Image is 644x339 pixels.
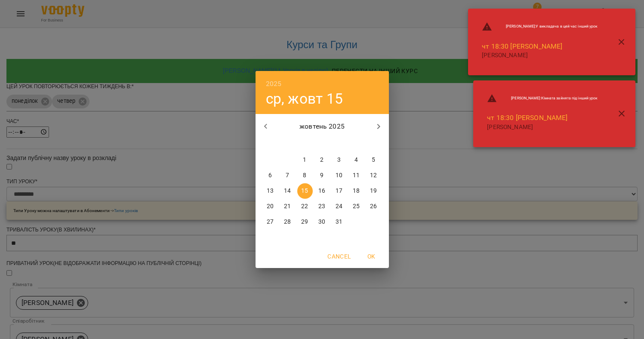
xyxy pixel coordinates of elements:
[280,168,296,183] button: 7
[263,139,278,148] span: пн
[358,249,385,264] button: OK
[297,214,313,230] button: 29
[487,114,567,122] a: чт 18:30 [PERSON_NAME]
[349,168,364,183] button: 11
[354,156,358,164] p: 4
[349,199,364,214] button: 25
[297,139,313,148] span: ср
[320,171,324,180] p: 9
[366,183,382,199] button: 19
[318,187,325,195] p: 16
[324,249,354,264] button: Cancel
[370,187,377,195] p: 19
[327,251,351,262] span: Cancel
[280,214,296,230] button: 28
[480,90,604,107] li: [PERSON_NAME] : Кімната зайнята під інший урок
[336,218,342,226] p: 31
[482,42,562,50] a: чт 18:30 [PERSON_NAME]
[276,121,368,132] p: жовтень 2025
[332,183,347,199] button: 17
[332,152,347,168] button: 3
[372,156,375,164] p: 5
[297,168,313,183] button: 8
[303,156,306,164] p: 1
[314,199,330,214] button: 23
[263,168,278,183] button: 6
[349,152,364,168] button: 4
[267,202,274,211] p: 20
[263,183,278,199] button: 13
[297,199,313,214] button: 22
[297,183,313,199] button: 15
[314,152,330,168] button: 2
[284,202,291,211] p: 21
[475,18,604,35] li: [PERSON_NAME] : У викладача в цей час інший урок
[332,199,347,214] button: 24
[318,202,325,211] p: 23
[267,187,274,195] p: 13
[314,214,330,230] button: 30
[337,156,341,164] p: 3
[370,202,377,211] p: 26
[320,156,324,164] p: 2
[314,139,330,148] span: чт
[314,183,330,199] button: 16
[280,183,296,199] button: 14
[263,199,278,214] button: 20
[286,171,289,180] p: 7
[263,214,278,230] button: 27
[366,199,382,214] button: 26
[482,51,598,60] p: [PERSON_NAME]
[361,251,382,262] span: OK
[267,218,274,226] p: 27
[353,202,360,211] p: 25
[349,183,364,199] button: 18
[280,139,296,148] span: вт
[487,123,598,132] p: [PERSON_NAME]
[336,187,342,195] p: 17
[336,171,342,180] p: 10
[301,202,308,211] p: 22
[349,139,364,148] span: сб
[332,214,347,230] button: 31
[332,139,347,148] span: пт
[370,171,377,180] p: 12
[268,171,272,180] p: 6
[353,171,360,180] p: 11
[301,187,308,195] p: 15
[266,78,282,90] button: 2025
[314,168,330,183] button: 9
[297,152,313,168] button: 1
[284,187,291,195] p: 14
[366,152,382,168] button: 5
[332,168,347,183] button: 10
[301,218,308,226] p: 29
[336,202,342,211] p: 24
[266,90,343,108] button: ср, жовт 15
[318,218,325,226] p: 30
[284,218,291,226] p: 28
[353,187,360,195] p: 18
[303,171,306,180] p: 8
[366,139,382,148] span: нд
[280,199,296,214] button: 21
[366,168,382,183] button: 12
